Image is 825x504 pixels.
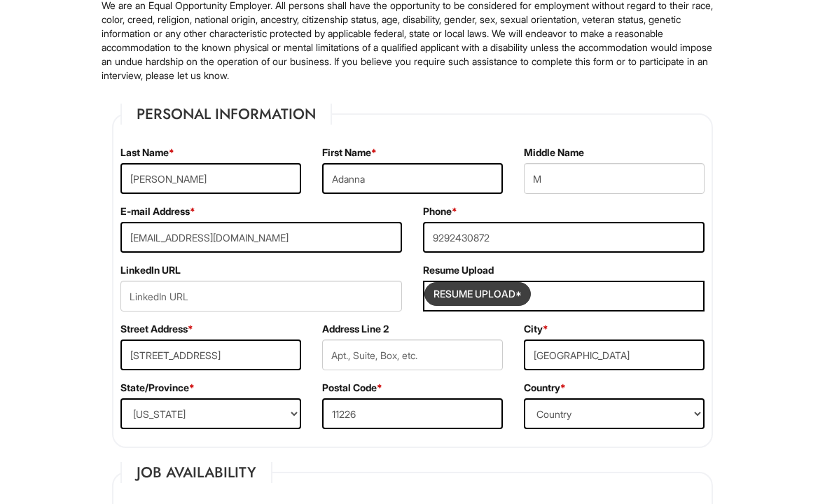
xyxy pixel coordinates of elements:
label: Street Address [120,322,193,336]
select: Country [524,398,705,429]
label: Country [524,381,566,395]
input: Postal Code [322,398,503,429]
label: Postal Code [322,381,382,395]
label: Phone [423,204,457,218]
button: Resume Upload*Resume Upload* [424,282,531,306]
legend: Personal Information [120,104,332,125]
input: Middle Name [524,163,705,194]
label: Last Name [120,146,174,160]
input: LinkedIn URL [120,281,402,311]
label: First Name [322,146,377,160]
label: Address Line 2 [322,322,389,336]
label: City [524,322,548,336]
select: State/Province [120,398,301,429]
input: City [524,339,705,370]
input: Street Address [120,339,301,370]
input: E-mail Address [120,222,402,253]
input: Apt., Suite, Box, etc. [322,339,503,370]
label: LinkedIn URL [120,263,181,277]
label: State/Province [120,381,195,395]
label: Middle Name [524,146,584,160]
legend: Job Availability [120,462,272,483]
input: Phone [423,222,705,253]
input: Last Name [120,163,301,194]
label: Resume Upload [423,263,494,277]
label: E-mail Address [120,204,195,218]
input: First Name [322,163,503,194]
